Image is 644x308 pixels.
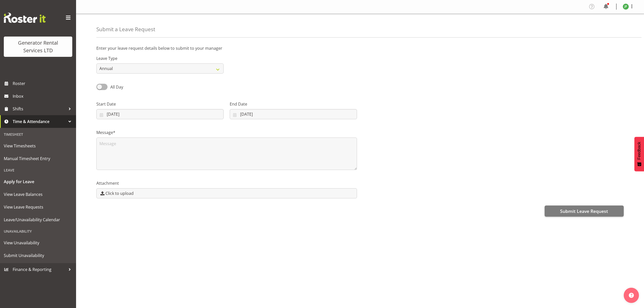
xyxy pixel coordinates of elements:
label: Start Date [96,101,224,107]
span: Finance & Reporting [13,266,66,273]
a: View Timesheets [1,140,75,152]
span: Shifts [13,105,66,113]
label: Attachment [96,180,357,186]
span: Apply for Leave [4,178,72,185]
div: Generator Rental Services LTD [9,39,67,54]
a: View Leave Balances [1,188,75,201]
span: Submit Unavailability [4,252,72,259]
a: Submit Unavailability [1,249,75,262]
span: View Timesheets [4,142,72,150]
span: View Unavailability [4,239,72,247]
input: Click to select... [230,109,357,119]
span: View Leave Requests [4,203,72,211]
div: Leave [1,165,75,175]
label: Message* [96,129,357,135]
span: Inbox [13,92,74,100]
span: Feedback [637,142,641,160]
button: Feedback - Show survey [634,137,644,171]
img: jack-ford10538.jpg [623,4,629,10]
span: Leave/Unavailability Calendar [4,216,72,224]
img: Rosterit website logo [4,13,46,23]
span: All Day [110,84,123,90]
a: View Unavailability [1,236,75,249]
span: Time & Attendance [13,118,66,125]
a: Leave/Unavailability Calendar [1,213,75,226]
h4: Submit a Leave Request [96,26,155,32]
label: End Date [230,101,357,107]
span: Roster [13,80,74,87]
span: Click to upload [105,190,134,196]
span: View Leave Balances [4,191,72,198]
span: Submit Leave Request [560,208,608,214]
div: Unavailability [1,226,75,236]
span: Manual Timesheet Entry [4,155,72,162]
a: View Leave Requests [1,201,75,213]
a: Manual Timesheet Entry [1,152,75,165]
label: Leave Type [96,55,224,61]
button: Submit Leave Request [545,206,624,217]
div: Timesheet [1,129,75,140]
input: Click to select... [96,109,224,119]
img: help-xxl-2.png [629,293,634,298]
a: Apply for Leave [1,175,75,188]
p: Enter your leave request details below to submit to your manager [96,45,624,51]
